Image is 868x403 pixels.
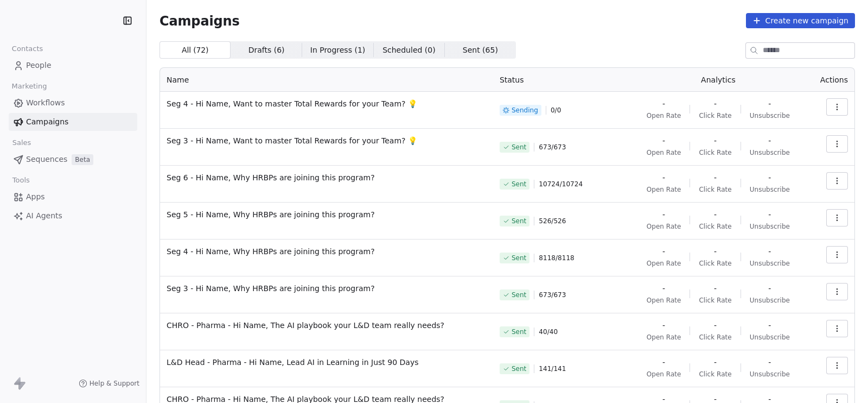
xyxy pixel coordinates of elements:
span: - [714,135,717,146]
span: - [714,98,717,109]
span: Drafts ( 6 ) [248,45,285,56]
span: Sales [8,135,36,151]
span: Marketing [7,78,52,95]
span: Unsubscribe [750,370,790,379]
span: Sent ( 65 ) [463,45,498,56]
span: Sent [512,254,526,262]
span: Campaigns [26,116,68,128]
span: - [662,283,665,294]
span: Beta [72,154,93,165]
a: Campaigns [9,113,137,131]
span: Sent [512,180,526,188]
span: - [662,172,665,183]
span: Unsubscribe [750,148,790,157]
span: Click Rate [699,222,731,231]
span: Seg 3 - Hi Name, Why HRBPs are joining this program? [167,283,487,294]
span: Sending [512,106,538,115]
span: Open Rate [647,296,681,305]
span: - [662,357,665,368]
span: Sent [512,328,526,336]
span: 673 / 673 [539,143,566,152]
a: Apps [9,188,137,206]
span: - [714,320,717,331]
span: - [662,209,665,220]
span: Open Rate [647,111,681,120]
span: Seg 4 - Hi Name, Want to master Total Rewards for your Team? 💡 [167,98,487,109]
span: In Progress ( 1 ) [310,45,366,56]
span: 8118 / 8118 [539,254,574,262]
span: CHRO - Pharma - Hi Name, The AI playbook your L&D team really needs? [167,320,487,331]
span: Open Rate [647,148,681,157]
th: Name [160,68,493,92]
span: - [714,357,717,368]
th: Actions [808,68,854,92]
span: - [714,246,717,257]
span: Sequences [26,154,67,165]
span: Open Rate [647,259,681,268]
span: Help & Support [90,379,139,388]
span: Open Rate [647,370,681,379]
span: - [768,283,771,294]
a: People [9,56,137,74]
span: Open Rate [647,333,681,342]
span: Seg 4 - Hi Name, Why HRBPs are joining this program? [167,246,487,257]
span: Click Rate [699,296,731,305]
span: Unsubscribe [750,222,790,231]
a: Workflows [9,94,137,112]
span: Seg 3 - Hi Name, Want to master Total Rewards for your Team? 💡 [167,135,487,146]
span: - [662,135,665,146]
span: Campaigns [159,13,240,28]
span: Seg 6 - Hi Name, Why HRBPs are joining this program? [167,172,487,183]
span: Click Rate [699,185,731,194]
span: Unsubscribe [750,259,790,268]
span: 141 / 141 [539,364,566,373]
span: Click Rate [699,333,731,342]
span: - [662,98,665,109]
span: - [768,320,771,331]
span: 0 / 0 [551,106,561,115]
a: Help & Support [79,379,139,388]
span: - [714,283,717,294]
button: Create new campaign [746,13,855,28]
th: Status [493,68,629,92]
span: Workflows [26,97,65,109]
span: - [768,135,771,146]
span: - [768,246,771,257]
span: 673 / 673 [539,291,566,299]
span: - [768,172,771,183]
span: - [714,172,717,183]
span: Click Rate [699,148,731,157]
span: - [714,209,717,220]
span: Click Rate [699,370,731,379]
span: Sent [512,143,526,152]
span: Sent [512,364,526,373]
th: Analytics [629,68,808,92]
span: 10724 / 10724 [539,180,583,188]
span: - [768,209,771,220]
span: Unsubscribe [750,111,790,120]
span: 40 / 40 [539,328,558,336]
span: L&D Head - Pharma - Hi Name, Lead AI in Learning in Just 90 Days [167,357,487,368]
span: Open Rate [647,222,681,231]
span: - [662,246,665,257]
span: Unsubscribe [750,185,790,194]
span: Sent [512,291,526,299]
span: Unsubscribe [750,333,790,342]
span: Click Rate [699,111,731,120]
span: 526 / 526 [539,217,566,225]
span: Unsubscribe [750,296,790,305]
span: - [768,357,771,368]
span: Seg 5 - Hi Name, Why HRBPs are joining this program? [167,209,487,220]
span: - [768,98,771,109]
a: SequencesBeta [9,150,137,168]
span: Apps [26,191,45,203]
span: People [26,60,52,71]
a: AI Agents [9,207,137,225]
span: AI Agents [26,210,62,222]
span: Open Rate [647,185,681,194]
span: Contacts [7,41,48,57]
span: Click Rate [699,259,731,268]
span: Tools [8,172,34,188]
span: - [662,320,665,331]
span: Sent [512,217,526,225]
